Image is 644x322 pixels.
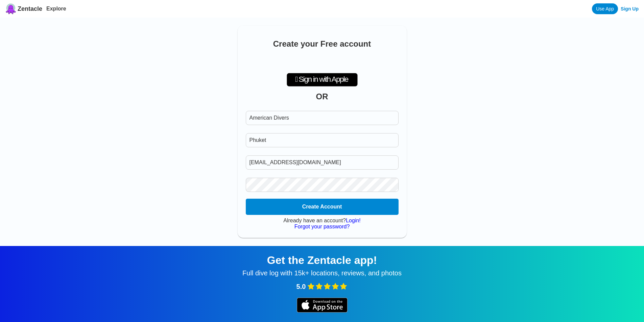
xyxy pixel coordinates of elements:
[5,3,42,14] a: Zentacle logoZentacle
[8,269,636,277] div: Full dive log with 15k+ locations, reviews, and photos
[8,254,636,267] div: Get the Zentacle app!
[621,6,639,11] a: Sign Up
[592,3,618,14] a: Use App
[246,199,399,215] button: Create Account
[287,73,358,86] div: Sign in with Apple
[296,283,306,291] span: 5.0
[294,224,350,229] a: Forgot your password?
[246,92,399,101] div: OR
[246,111,399,125] input: First Name
[246,155,399,170] input: Email
[297,308,348,314] a: iOS app store
[5,3,16,14] img: Zentacle logo
[297,298,348,313] img: iOS app store
[246,218,399,224] div: Already have an account?
[46,6,66,11] a: Explore
[246,39,399,49] h1: Create your Free account
[246,133,399,147] input: Last Name
[18,5,42,13] span: Zentacle
[288,53,356,68] iframe: Sign in with Google Button
[346,218,361,223] a: Login!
